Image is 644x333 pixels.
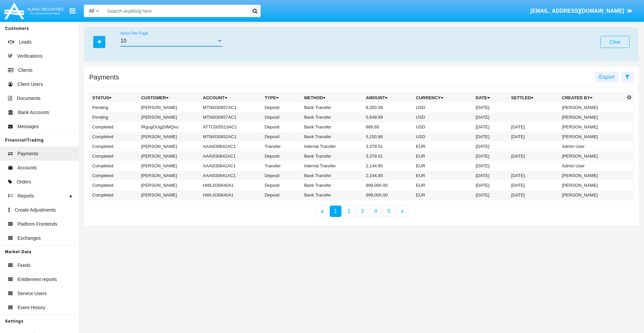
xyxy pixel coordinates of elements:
td: [PERSON_NAME] [559,103,625,112]
th: Date [473,93,508,103]
a: 2 [343,206,355,217]
span: Exchanges [17,235,41,242]
td: [PERSON_NAME] [139,132,200,142]
td: Bank Transfer [302,103,363,112]
th: Customer [139,93,200,103]
td: EUR [413,171,473,180]
td: [DATE] [473,112,508,122]
td: EUR [413,190,473,200]
td: [DATE] [473,142,508,151]
span: Documents [17,95,41,102]
td: Completed [90,122,139,132]
td: EUR [413,161,473,171]
td: Deposit [262,171,302,180]
td: Completed [90,161,139,171]
td: [DATE] [473,180,508,190]
td: [DATE] [508,180,559,190]
span: Orders [17,178,31,185]
td: [DATE] [508,190,559,200]
td: EUR [413,180,473,190]
td: [DATE] [473,132,508,142]
td: 999,000.00 [363,190,413,200]
td: [DATE] [473,161,508,171]
td: [DATE] [508,122,559,132]
td: ATTC005513AC1 [200,122,262,132]
th: Status [90,93,139,103]
td: Admin User [559,161,625,171]
span: Verifications [17,53,42,60]
td: EUR [413,151,473,161]
th: Created By [559,93,625,103]
span: Entitlement reports [17,276,57,283]
td: Completed [90,180,139,190]
td: Completed [90,171,139,180]
td: Deposit [262,180,302,190]
td: 8,350.08 [363,103,413,112]
span: All [89,8,94,13]
td: [DATE] [508,132,559,142]
td: USD [413,132,473,142]
td: Bank Transfer [302,112,363,122]
td: 999,000.00 [363,180,413,190]
td: [DATE] [508,171,559,180]
button: Clear [600,36,630,48]
td: Bank Transfer [302,180,363,190]
h5: Payments [89,74,119,80]
span: Accounts [17,164,37,171]
td: [PERSON_NAME] [139,161,200,171]
td: [DATE] [473,190,508,200]
td: HWLI030640A1 [200,190,262,200]
td: Transfer [262,161,302,171]
td: [PERSON_NAME] [139,180,200,190]
td: Internal Transfer [302,142,363,151]
span: Reports [17,192,34,200]
td: IRgugOUgjSIMQvu [139,122,200,132]
td: HWLI030640A1 [200,180,262,190]
th: Settled [508,93,559,103]
span: Messages [17,123,39,130]
span: Event History [17,304,45,311]
span: [EMAIL_ADDRESS][DOMAIN_NAME] [530,8,624,14]
a: 1 [330,206,341,217]
td: 3,379.01 [363,142,413,151]
a: 3 [357,206,368,217]
td: 5,649.89 [363,112,413,122]
td: [PERSON_NAME] [139,142,200,151]
td: Bank Transfer [302,122,363,132]
td: [DATE] [473,122,508,132]
td: [PERSON_NAME] [139,112,200,122]
span: Payments [17,150,38,157]
td: Completed [90,132,139,142]
th: Amount [363,93,413,103]
img: Logo image [3,1,64,21]
td: AAAI030642AC1 [200,151,262,161]
td: AAAI030641AC1 [200,161,262,171]
td: [PERSON_NAME] [559,171,625,180]
td: Completed [90,190,139,200]
td: [PERSON_NAME] [139,103,200,112]
button: Export [595,72,619,82]
span: Client Users [17,81,43,88]
span: Leads [19,39,32,46]
th: Type [262,93,302,103]
td: AAAI030641AC1 [200,171,262,180]
td: Admin User [559,142,625,151]
td: MTNI030652AC1 [200,132,262,142]
td: MTNI030657AC1 [200,112,262,122]
td: Deposit [262,151,302,161]
td: [DATE] [473,103,508,112]
td: MTNI030657AC1 [200,103,262,112]
td: [PERSON_NAME] [559,190,625,200]
td: Bank Transfer [302,151,363,161]
td: AAAI030642AC1 [200,142,262,151]
nav: paginator [84,206,639,217]
td: [PERSON_NAME] [139,151,200,161]
td: Bank Transfer [302,171,363,180]
td: [DATE] [473,171,508,180]
td: Deposit [262,112,302,122]
td: [PERSON_NAME] [559,122,625,132]
th: Account [200,93,262,103]
td: EUR [413,142,473,151]
td: Transfer [262,142,302,151]
span: 10 [120,38,126,44]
